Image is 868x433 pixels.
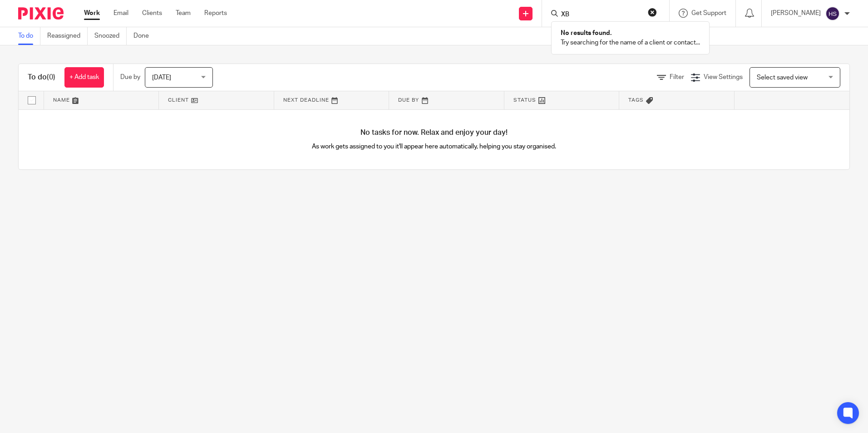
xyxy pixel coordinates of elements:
a: Snoozed [94,27,127,45]
button: Clear [648,8,657,17]
h4: No tasks for now. Relax and enjoy your day! [19,128,849,138]
span: [DATE] [152,74,171,81]
p: As work gets assigned to you it'll appear here automatically, helping you stay organised. [227,142,642,151]
span: View Settings [704,74,743,80]
p: Due by [120,73,140,82]
a: Done [133,27,156,45]
input: Search [560,11,642,19]
img: Pixie [18,7,64,20]
p: [PERSON_NAME] [771,9,821,18]
a: Reassigned [47,27,88,45]
h1: To do [28,73,55,82]
a: To do [18,27,40,45]
a: Work [84,9,100,18]
a: Reports [204,9,227,18]
a: Clients [142,9,162,18]
span: Filter [670,74,684,80]
a: + Add task [64,67,104,88]
span: Get Support [691,10,726,16]
a: Team [176,9,191,18]
span: Tags [628,98,644,103]
img: svg%3E [825,6,840,21]
span: (0) [47,74,55,81]
span: Select saved view [757,74,808,81]
a: Email [113,9,128,18]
